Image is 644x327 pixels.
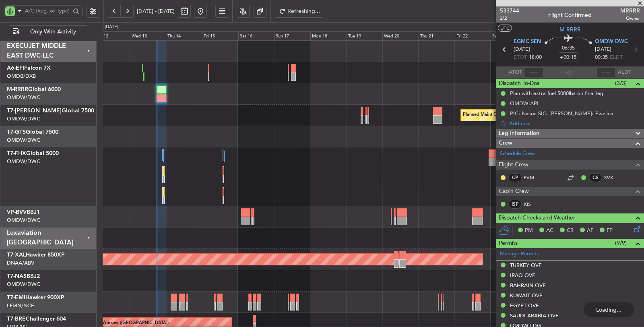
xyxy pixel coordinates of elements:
span: MRRRR [620,6,640,15]
a: OMDW/DWC [7,115,40,122]
div: Thu 21 [419,31,455,41]
span: CR [567,227,574,235]
span: A6-EFI [7,65,24,71]
span: Cabin Crew [499,187,529,196]
div: BAHRAIN OVF [510,282,545,289]
div: Add new [509,120,640,127]
span: ELDT [610,54,623,62]
span: [DATE] [514,46,530,54]
div: PIC: Nasos SIC: [PERSON_NAME]: Ewelina [510,110,613,117]
a: Schedule Crew [500,150,535,158]
span: ETOT [514,54,527,62]
span: T7-GTS [7,129,26,135]
div: TURKEY OVF [510,262,541,269]
div: Wed 13 [130,31,166,41]
span: Dispatch To-Dos [499,79,539,88]
a: LFMN/NCE [7,302,34,309]
div: CS [589,173,602,182]
a: VP-BVVBBJ1 [7,209,40,215]
span: T7-FHX [7,151,26,156]
a: T7-GTSGlobal 7500 [7,129,58,135]
span: M-RRRR [7,87,28,92]
button: Refreshing... [275,5,323,18]
span: Refreshing... [287,8,320,14]
div: Tue 12 [94,31,130,41]
span: 18:00 [529,54,542,62]
span: Dispatch Checks and Weather [499,213,575,223]
a: T7-BREChallenger 604 [7,316,66,322]
div: KUWAIT OVF [510,292,542,299]
span: M-RRRR [559,25,581,34]
span: Flight Crew [499,160,528,170]
div: OMDW API [510,100,539,107]
a: SVK [604,174,622,181]
span: T7-XAL [7,252,26,258]
div: [DATE] [105,24,118,31]
span: Crew [499,139,512,148]
a: KIS [524,201,542,208]
div: Plan with extra fuel 5000lbs on final leg [510,90,603,97]
div: Fri 15 [202,31,238,41]
div: EGYPT OVF [510,302,539,309]
div: CP [508,173,522,182]
input: --:-- [524,68,543,77]
div: Mon 18 [310,31,347,41]
a: OMDB/DXB [7,72,36,80]
span: 2/2 [500,15,519,22]
span: Owner [620,15,640,22]
button: UTC [498,25,512,32]
span: VP-BVV [7,209,27,215]
a: T7-NASBBJ2 [7,273,40,279]
div: Wed 20 [382,31,419,41]
div: IRAQ OVF [510,272,535,279]
a: OMDW/DWC [7,137,40,144]
span: (3/3) [615,79,627,87]
div: Planned Maint Dubai (Al Maktoum Intl) [463,109,542,121]
a: Manage Permits [500,250,539,258]
div: SAUDI ARABIA OVF [510,312,558,319]
span: [DATE] - [DATE] [137,8,175,15]
span: T7-NAS [7,273,27,279]
a: OMDW/DWC [7,281,40,288]
span: EGMC SEN [514,38,541,46]
span: T7-BRE [7,316,26,322]
span: ATOT [509,68,522,77]
span: T7-[PERSON_NAME] [7,108,62,114]
a: EVM [524,174,542,181]
a: OMDW/DWC [7,217,40,224]
span: FP [607,227,613,235]
span: 00:35 [595,54,608,62]
a: A6-EFIFalcon 7X [7,65,51,71]
div: Tue 19 [347,31,383,41]
input: A/C (Reg. or Type) [25,5,70,17]
span: T7-EMI [7,295,25,300]
div: Loading... [584,302,634,317]
div: Sat 16 [238,31,275,41]
div: Thu 14 [166,31,202,41]
div: ISP [508,200,522,209]
span: 533744 [500,6,519,15]
span: Leg Information [499,129,539,138]
div: Sun 17 [274,31,310,41]
span: Only With Activity [21,29,85,35]
a: DNAA/ABV [7,259,34,267]
div: Fri 22 [455,31,491,41]
a: T7-XALHawker 850XP [7,252,65,258]
span: PM [525,227,533,235]
a: T7-FHXGlobal 5000 [7,151,59,156]
span: OMDW DWC [595,38,628,46]
a: T7-EMIHawker 900XP [7,295,64,300]
button: Only With Activity [9,25,87,38]
span: ALDT [618,68,631,77]
span: 06:35 [562,44,575,52]
span: (9/9) [615,239,627,247]
a: T7-[PERSON_NAME]Global 7500 [7,108,94,114]
span: Permits [499,239,518,248]
a: OMDW/DWC [7,94,40,101]
span: AF [587,227,593,235]
div: Flight Confirmed [548,11,592,19]
span: [DATE] [595,46,611,54]
a: M-RRRRGlobal 6000 [7,87,61,92]
span: AC [546,227,553,235]
div: Sat 23 [491,31,527,41]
